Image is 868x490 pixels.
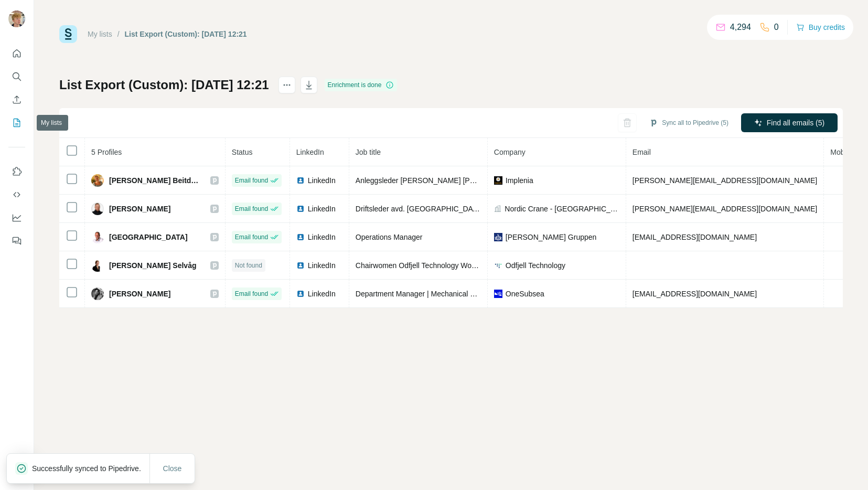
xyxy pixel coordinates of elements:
img: company-logo [494,261,502,270]
button: Quick start [8,44,25,63]
span: LinkedIn [296,148,324,156]
div: Enrichment is done [325,79,398,91]
span: [PERSON_NAME] Selvåg [109,260,196,271]
img: Avatar [91,231,104,243]
button: Search [8,67,25,86]
span: Mobile [830,148,852,156]
a: My lists [88,30,112,38]
span: Driftsleder avd. [GEOGRAPHIC_DATA] [356,205,484,213]
button: Buy credits [796,20,845,35]
span: Nordic Crane - [GEOGRAPHIC_DATA] [505,204,619,214]
span: Odfjell Technology [506,260,565,271]
span: Operations Manager [356,233,423,241]
span: Job title [356,148,381,156]
button: Close [156,459,189,478]
h1: List Export (Custom): [DATE] 12:21 [59,77,269,93]
p: 0 [774,21,779,34]
img: Avatar [8,10,25,27]
span: Department Manager | Mechanical components [GEOGRAPHIC_DATA] | Subsea Production Systems [356,290,687,298]
div: List Export (Custom): [DATE] 12:21 [125,29,247,39]
img: LinkedIn logo [296,176,305,185]
span: [PERSON_NAME] [109,204,170,214]
img: LinkedIn logo [296,205,305,213]
button: Use Surfe API [8,185,25,204]
span: LinkedIn [308,175,336,186]
img: Avatar [91,287,104,300]
li: / [117,29,120,39]
span: Company [494,148,526,156]
span: Email found [235,176,268,185]
span: [EMAIL_ADDRESS][DOMAIN_NAME] [633,233,757,241]
span: Implenia [506,175,533,186]
span: 5 Profiles [91,148,122,156]
img: Surfe Logo [59,25,77,43]
span: Email found [235,204,268,214]
img: company-logo [494,176,502,185]
img: company-logo [494,290,502,298]
p: Successfully synced to Pipedrive. [32,463,149,474]
button: My lists [8,113,25,132]
span: [PERSON_NAME] Beitdokken [109,175,200,186]
span: [PERSON_NAME] Gruppen [506,232,597,242]
img: LinkedIn logo [296,290,305,298]
button: actions [278,77,295,93]
span: [PERSON_NAME] [109,289,170,299]
span: LinkedIn [308,260,336,271]
button: Enrich CSV [8,90,25,109]
span: OneSubsea [506,289,544,299]
span: LinkedIn [308,232,336,242]
button: Feedback [8,231,25,250]
span: Email found [235,289,268,299]
img: LinkedIn logo [296,261,305,270]
span: Find all emails (5) [767,118,824,128]
img: Avatar [91,174,104,187]
img: company-logo [494,233,502,241]
button: Dashboard [8,208,25,227]
button: Sync all to Pipedrive (5) [642,115,736,131]
span: Anleggsleder [PERSON_NAME] [PERSON_NAME] [356,176,523,185]
p: 4,294 [730,21,751,34]
span: [EMAIL_ADDRESS][DOMAIN_NAME] [633,290,757,298]
img: Avatar [91,259,104,272]
img: LinkedIn logo [296,233,305,241]
span: Email [633,148,651,156]
span: Email found [235,232,268,242]
span: LinkedIn [308,289,336,299]
span: [PERSON_NAME][EMAIL_ADDRESS][DOMAIN_NAME] [633,176,817,185]
img: Avatar [91,203,104,215]
span: [GEOGRAPHIC_DATA] [109,232,188,242]
span: Chairwomen Odfjell Technology Women Network [356,261,515,270]
span: Not found [235,261,262,270]
button: Use Surfe on LinkedIn [8,162,25,181]
span: Close [163,463,182,474]
span: LinkedIn [308,204,336,214]
button: Find all emails (5) [741,113,838,132]
span: [PERSON_NAME][EMAIL_ADDRESS][DOMAIN_NAME] [633,205,817,213]
span: Status [232,148,253,156]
